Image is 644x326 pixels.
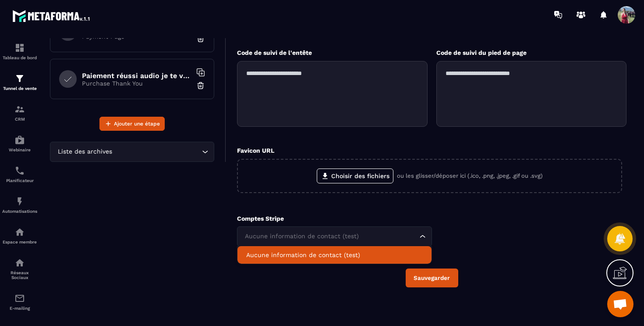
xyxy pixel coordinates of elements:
input: Search for option [243,232,418,241]
p: Comptes Stripe [237,215,432,222]
p: Tableau de bord [2,55,37,60]
label: Favicon URL [237,147,274,154]
a: social-networksocial-networkRéseaux Sociaux [2,251,37,287]
a: formationformationCRM [2,97,37,128]
p: E-mailing [2,306,37,311]
p: Webinaire [2,147,37,152]
a: emailemailE-mailing [2,287,37,317]
img: formation [14,73,25,84]
a: automationsautomationsEspace membre [2,220,37,251]
label: Code de suivi de l'entête [237,49,312,56]
a: formationformationTunnel de vente [2,67,37,97]
a: Ouvrir le chat [607,291,633,317]
p: ou les glisser/déposer ici (.ico, .png, .jpeg, .gif ou .svg) [397,172,543,180]
span: Liste des archives [56,147,114,157]
div: Search for option [50,142,214,162]
label: Choisir des fichiers [317,168,393,183]
div: Search for option [237,226,432,247]
img: automations [14,196,25,207]
p: Payment Page [82,33,191,40]
img: automations [14,135,25,145]
img: formation [14,43,25,53]
img: formation [14,104,25,115]
a: automationsautomationsAutomatisations [2,190,37,220]
p: Planificateur [2,178,37,183]
a: formationformationTableau de bord [2,36,37,67]
img: automations [14,227,25,237]
button: Ajouter une étape [99,117,165,131]
p: Purchase Thank You [82,80,191,87]
img: trash [196,34,205,43]
h6: Paiement réussi audio je te vois [82,72,191,80]
button: Sauvegarder [406,269,458,287]
p: Espace membre [2,240,37,244]
a: schedulerschedulerPlanificateur [2,159,37,190]
img: social-network [14,258,25,268]
p: CRM [2,117,37,122]
p: Tunnel de vente [2,86,37,91]
span: Ajouter une étape [114,119,160,128]
img: logo [12,8,91,24]
p: Aucune information de contact (test) [246,251,423,259]
input: Search for option [114,147,200,157]
label: Code de suivi du pied de page [436,49,527,56]
img: email [14,293,25,304]
img: scheduler [14,165,25,176]
a: automationsautomationsWebinaire [2,128,37,159]
img: trash [196,81,205,90]
p: Réseaux Sociaux [2,270,37,280]
p: Automatisations [2,209,37,214]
